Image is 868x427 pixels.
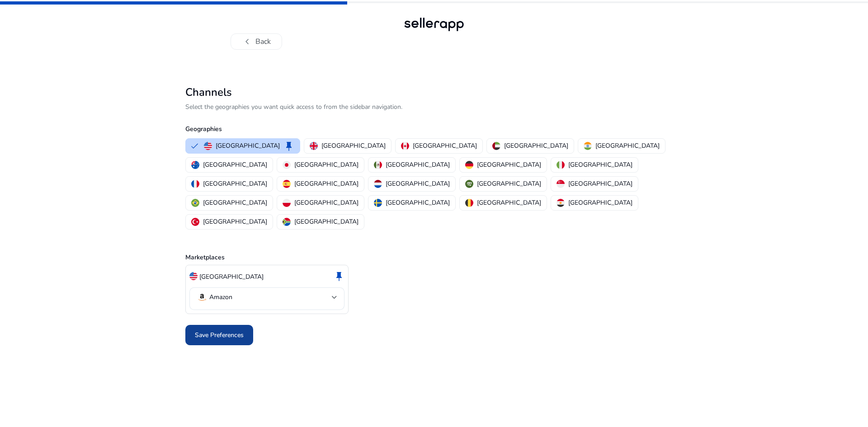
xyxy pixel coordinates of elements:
img: sg.svg [557,180,565,188]
img: nl.svg [374,180,382,188]
img: sa.svg [465,180,473,188]
p: [GEOGRAPHIC_DATA] [386,198,450,207]
p: [GEOGRAPHIC_DATA] [386,160,450,169]
p: [GEOGRAPHIC_DATA] [386,179,450,188]
p: Amazon [209,293,232,301]
img: ae.svg [492,142,500,150]
img: be.svg [465,199,473,207]
img: br.svg [191,199,199,207]
img: de.svg [465,161,473,169]
img: it.svg [557,161,565,169]
h2: Channels [185,86,683,99]
p: [GEOGRAPHIC_DATA] [595,141,660,150]
img: us.svg [189,272,198,280]
p: [GEOGRAPHIC_DATA] [216,141,280,150]
p: [GEOGRAPHIC_DATA] [199,272,264,282]
img: fr.svg [191,180,199,188]
p: Geographies [185,124,683,134]
span: keep [334,271,344,282]
span: keep [283,141,294,151]
img: pl.svg [283,199,291,207]
p: [GEOGRAPHIC_DATA] [504,141,568,150]
p: [GEOGRAPHIC_DATA] [477,160,541,169]
img: za.svg [283,218,291,226]
img: in.svg [584,142,592,150]
p: [GEOGRAPHIC_DATA] [321,141,386,150]
p: [GEOGRAPHIC_DATA] [294,160,359,169]
img: mx.svg [374,161,382,169]
p: [GEOGRAPHIC_DATA] [568,160,632,169]
p: Marketplaces [185,253,683,262]
span: Save Preferences [195,330,244,340]
p: [GEOGRAPHIC_DATA] [294,198,359,207]
img: jp.svg [283,161,291,169]
p: [GEOGRAPHIC_DATA] [203,198,267,207]
span: chevron_left [242,36,253,47]
img: amazon.svg [197,292,208,303]
img: ca.svg [401,142,409,150]
img: au.svg [191,161,199,169]
img: eg.svg [557,199,565,207]
p: [GEOGRAPHIC_DATA] [477,198,541,207]
p: [GEOGRAPHIC_DATA] [203,217,267,226]
button: Save Preferences [185,325,253,345]
p: [GEOGRAPHIC_DATA] [568,198,632,207]
p: [GEOGRAPHIC_DATA] [477,179,541,188]
img: tr.svg [191,218,199,226]
button: chevron_leftBack [231,33,282,50]
img: se.svg [374,199,382,207]
img: uk.svg [310,142,318,150]
img: us.svg [204,142,212,150]
img: es.svg [283,180,291,188]
p: [GEOGRAPHIC_DATA] [294,179,359,188]
p: [GEOGRAPHIC_DATA] [203,179,267,188]
p: [GEOGRAPHIC_DATA] [413,141,477,150]
p: [GEOGRAPHIC_DATA] [294,217,359,226]
p: [GEOGRAPHIC_DATA] [203,160,267,169]
p: [GEOGRAPHIC_DATA] [568,179,632,188]
p: Select the geographies you want quick access to from the sidebar navigation. [185,102,683,112]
